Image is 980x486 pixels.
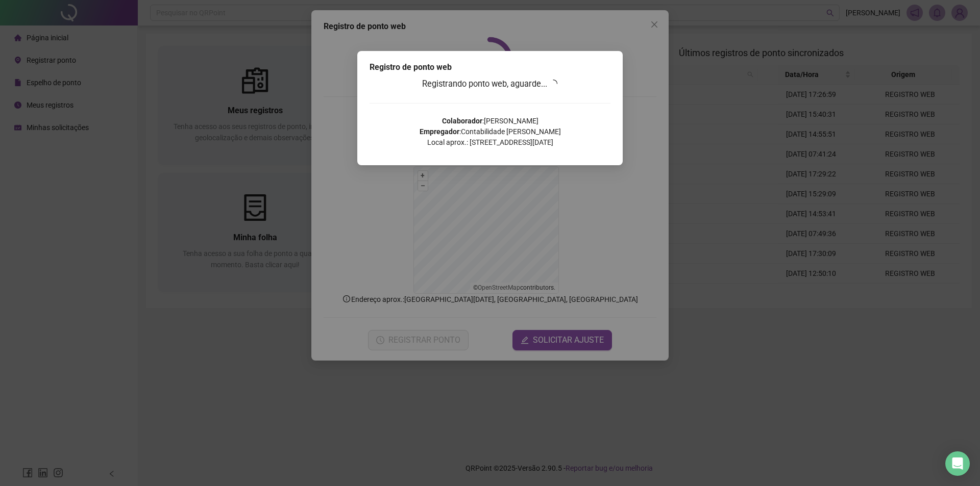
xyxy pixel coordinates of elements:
div: Registro de ponto web [370,61,610,73]
h3: Registrando ponto web, aguarde... [370,78,610,91]
strong: Empregador [420,127,459,136]
p: : [PERSON_NAME] : Contabilidade [PERSON_NAME] Local aprox.: [STREET_ADDRESS][DATE] [370,116,610,148]
div: Open Intercom Messenger [945,451,970,476]
span: loading [549,79,558,88]
strong: Colaborador [442,117,482,125]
